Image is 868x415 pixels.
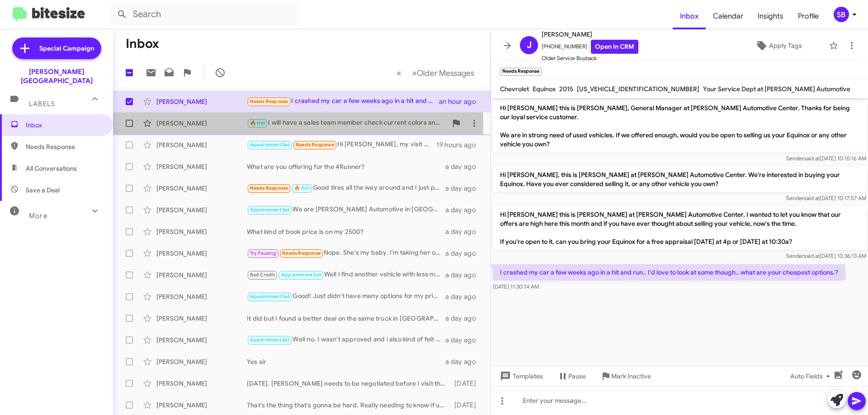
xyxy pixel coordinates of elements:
[156,97,247,106] div: [PERSON_NAME]
[445,336,483,345] div: a day ago
[445,162,483,171] div: a day ago
[156,184,247,193] div: [PERSON_NAME]
[109,4,299,25] input: Search
[493,283,539,290] span: [DATE] 11:30:14 AM
[750,3,791,29] a: Insights
[834,7,849,22] div: SB
[247,379,450,388] div: [DATE]. [PERSON_NAME] needs to be negotiated before I visit the lot. It a 3hr drive from my home ...
[247,248,445,258] div: Nope. She's my baby. I'm taking her on a road trip to [US_STATE] next week. Can't kill a Honda.
[786,252,866,259] span: Sender [DATE] 10:36:13 AM
[39,44,94,53] span: Special Campaign
[126,37,159,51] h1: Inbox
[804,195,820,201] span: said at
[732,37,825,54] button: Apply Tags
[611,368,651,384] span: Mark Inactive
[542,40,638,54] span: [PHONE_NUMBER]
[439,97,483,106] div: an hour ago
[786,155,866,162] span: Sender [DATE] 10:15:16 AM
[500,68,542,76] small: Needs Response
[445,227,483,236] div: a day ago
[445,292,483,301] div: a day ago
[156,205,247,214] div: [PERSON_NAME]
[281,272,321,278] span: Appointment Set
[445,205,483,214] div: a day ago
[396,67,401,79] span: «
[568,368,586,384] span: Pause
[804,155,820,162] span: said at
[247,335,445,345] div: Well no. I wasn't approved and i also kind of felt rushed because I was there close to closing bu...
[491,368,550,384] button: Templates
[703,85,850,93] span: Your Service Dept at [PERSON_NAME] Automotive
[391,64,407,82] button: Previous
[250,142,290,148] span: Appointment Set
[559,85,573,93] span: 2015
[493,264,845,280] p: I crashed my car a few weeks ago in a hit and run.. I'd love to look at some though.. what are yo...
[26,142,103,151] span: Needs Response
[250,272,275,278] span: Bad Credit
[445,249,483,258] div: a day ago
[247,140,436,150] div: Hi [PERSON_NAME], my visit went well, I'm just waiting on a call back for a truck I was intereste...
[392,64,480,82] nav: Page navigation example
[445,357,483,366] div: a day ago
[450,401,483,410] div: [DATE]
[247,314,445,323] div: It did but I found a better deal on the same truck in [GEOGRAPHIC_DATA] thank you though
[550,368,593,384] button: Pause
[247,96,439,107] div: I crashed my car a few weeks ago in a hit and run.. I'd love to look at some though.. what are yo...
[247,227,445,236] div: What kind of book price is on my 2500?
[412,67,417,79] span: »
[493,100,866,152] p: Hi [PERSON_NAME] this is [PERSON_NAME], General Manager at [PERSON_NAME] Automotive Center. Thank...
[296,142,334,148] span: Needs Response
[493,206,866,250] p: Hi [PERSON_NAME] this is [PERSON_NAME] at [PERSON_NAME] Automotive Center. I wanted to let you kn...
[790,368,834,384] span: Auto Fields
[156,227,247,236] div: [PERSON_NAME]
[156,314,247,323] div: [PERSON_NAME]
[593,368,658,384] button: Mark Inactive
[542,54,638,63] span: Older Service Buyback
[247,162,445,171] div: What are you offering for the 4Runner?
[156,357,247,366] div: [PERSON_NAME]
[804,252,820,259] span: said at
[769,37,802,54] span: Apply Tags
[156,162,247,171] div: [PERSON_NAME]
[250,250,276,256] span: Try Pausing
[250,207,290,213] span: Appointment Set
[250,337,290,343] span: Appointment Set
[247,357,445,366] div: Yes sir
[247,205,445,215] div: We are [PERSON_NAME] Automotive in [GEOGRAPHIC_DATA]
[500,85,529,93] span: Chevrolet
[156,401,247,410] div: [PERSON_NAME]
[156,336,247,345] div: [PERSON_NAME]
[417,68,474,78] span: Older Messages
[591,40,638,54] a: Open in CRM
[786,195,866,201] span: Sender [DATE] 10:17:57 AM
[247,291,445,302] div: Good! Just didn't have many options for my price range
[156,270,247,280] div: [PERSON_NAME]
[294,185,310,191] span: 🔥 Hot
[445,314,483,323] div: a day ago
[26,164,77,173] span: All Conversations
[783,368,841,384] button: Auto Fields
[26,121,103,130] span: Inbox
[445,184,483,193] div: a day ago
[577,85,699,93] span: [US_VEHICLE_IDENTIFICATION_NUMBER]
[673,3,706,29] a: Inbox
[450,379,483,388] div: [DATE]
[156,140,247,149] div: [PERSON_NAME]
[250,98,288,104] span: Needs Response
[29,100,55,108] span: Labels
[247,270,445,280] div: Well I find another vehicle with less mileage I'm trying to buy that one
[542,29,638,40] span: [PERSON_NAME]
[406,64,480,82] button: Next
[156,292,247,301] div: [PERSON_NAME]
[250,120,265,126] span: 🔥 Hot
[493,167,866,192] p: Hi [PERSON_NAME], this is [PERSON_NAME] at [PERSON_NAME] Automotive Center. We're interested in b...
[156,119,247,128] div: [PERSON_NAME]
[706,3,750,29] a: Calendar
[247,401,450,410] div: That's the thing that's gonna be hard. Really needing to know if u guys are gonna be able to help...
[247,118,447,128] div: I will have a sales team member check current colors and equipment on our inventory.
[791,3,826,29] a: Profile
[250,294,290,299] span: Appointment Set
